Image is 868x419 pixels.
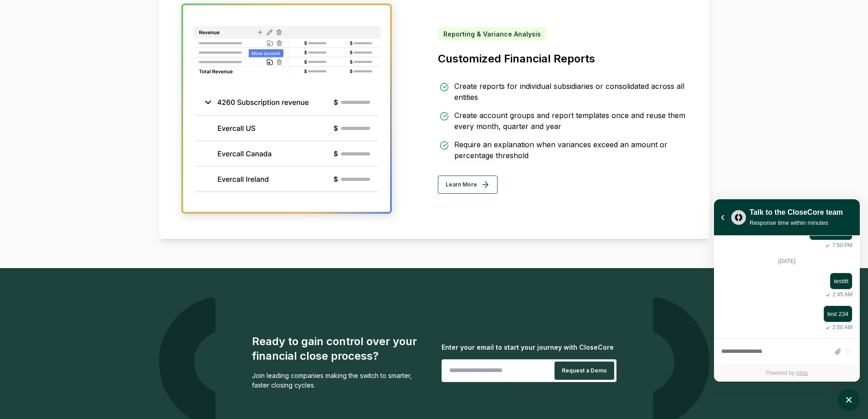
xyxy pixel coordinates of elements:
div: Create reports for individual subsidiaries or consolidated across all entities [454,81,695,103]
div: Thursday, April 3, 7:50 PM [730,223,853,249]
div: atlas-message-bubble [823,305,853,323]
div: [DATE] [721,256,853,266]
div: atlas-message-text [834,277,848,286]
div: atlas-message [721,305,853,332]
div: 2:50 AM [823,323,853,332]
div: atlas-message-text [827,310,848,319]
div: 2:45 AM [823,290,853,299]
a: Atlas [796,370,808,376]
h3: Customized Financial Reports [438,52,695,66]
button: atlas-launcher [838,389,860,411]
button: Request a Demo [555,362,614,380]
div: atlas-message [721,223,853,249]
svg: atlas-sent-icon [823,324,832,332]
div: atlas-message [721,273,853,299]
div: Talk to the CloseCore team [750,207,843,218]
div: Ready to gain control over your financial close process? [252,334,427,363]
div: Require an explanation when variances exceed an amount or percentage threshold [454,139,695,161]
svg: atlas-sent-icon [823,291,832,299]
button: Learn More [438,176,498,194]
svg: atlas-sent-icon [823,242,832,250]
div: Enter your email to start your journey with CloseCore [442,342,616,352]
div: atlas-window [714,199,860,382]
a: Learn More [438,176,695,194]
div: Response time within minutes [750,218,843,228]
div: Reporting & Variance Analysis [438,27,546,41]
div: atlas-message-bubble [830,273,853,290]
div: 7:50 PM [823,241,853,250]
div: Friday, April 4, 2:50 AM [730,305,853,332]
div: atlas-ticket [714,236,860,382]
img: yblje5SQxOoZuw2TcITt_icon.png [731,210,746,225]
button: atlas-back-button [718,212,728,222]
div: Create account groups and report templates once and reuse them every month, quarter and year [454,110,695,132]
div: Friday, April 4, 2:45 AM [730,273,853,299]
button: Attach files by clicking or dropping files here [834,348,841,356]
div: Powered by [714,365,860,382]
div: atlas-composer [721,343,853,360]
div: Join leading companies making the switch to smarter, faster closing cycles. [252,371,427,390]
